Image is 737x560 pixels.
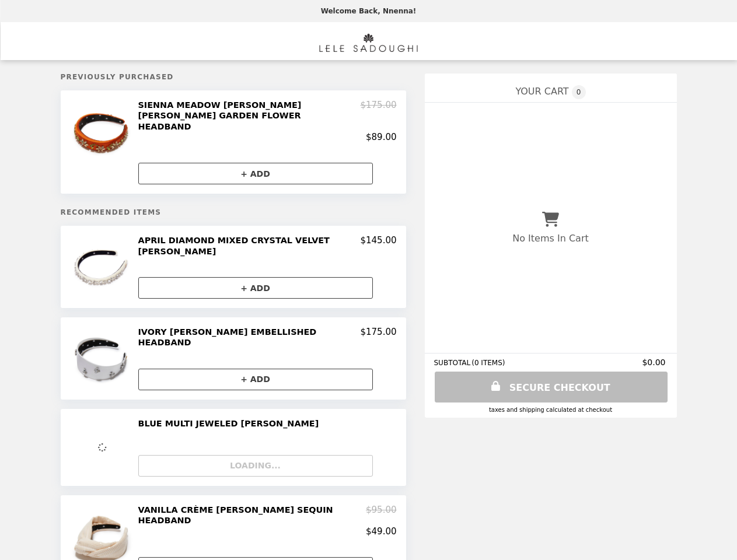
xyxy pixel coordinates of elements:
[321,7,417,15] p: Welcome Back, Nnenna!
[512,233,588,244] p: No Items In Cart
[515,86,568,97] span: YOUR CART
[138,100,361,132] h2: SIENNA MEADOW [PERSON_NAME] [PERSON_NAME] GARDEN FLOWER HEADBAND
[69,235,136,299] img: APRIL DIAMOND MIXED CRYSTAL VELVET GIGI HEADBAND
[366,526,397,537] p: $49.00
[360,235,396,257] p: $145.00
[138,505,366,526] h2: VANILLA CRÈME [PERSON_NAME] SEQUIN HEADBAND
[434,407,668,413] div: Taxes and Shipping calculated at checkout
[69,327,136,390] img: IVORY BRIGITTE VINE EMBELLISHED HEADBAND
[572,85,586,99] span: 0
[320,29,418,53] img: Brand Logo
[138,277,373,299] button: + ADD
[360,100,396,132] p: $175.00
[434,359,472,367] span: SUBTOTAL
[471,359,505,367] span: ( 0 ITEMS )
[138,418,324,429] h2: BLUE MULTI JEWELED [PERSON_NAME]
[138,163,373,184] button: + ADD
[138,235,361,257] h2: APRIL DIAMOND MIXED CRYSTAL VELVET [PERSON_NAME]
[61,208,406,216] h5: Recommended Items
[360,327,396,348] p: $175.00
[68,100,137,165] img: SIENNA MEADOW ALICE CRYSTAL GARDEN FLOWER HEADBAND
[642,358,667,367] span: $0.00
[61,73,406,81] h5: Previously Purchased
[366,505,397,526] p: $95.00
[138,327,361,348] h2: IVORY [PERSON_NAME] EMBELLISHED HEADBAND
[366,132,397,142] p: $89.00
[138,369,373,390] button: + ADD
